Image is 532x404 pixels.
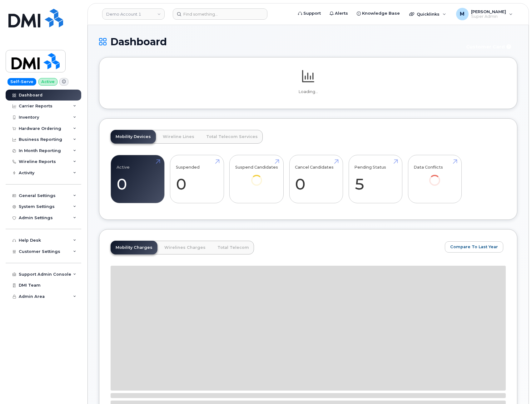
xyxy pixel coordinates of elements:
[295,159,337,200] a: Cancel Candidates 0
[235,159,278,195] a: Suspend Candidates
[354,159,396,200] a: Pending Status 5
[158,130,199,144] a: Wireline Lines
[450,244,498,250] span: Compare To Last Year
[111,241,157,254] a: Mobility Charges
[201,130,263,144] a: Total Telecom Services
[111,130,156,144] a: Mobility Devices
[176,159,218,200] a: Suspended 0
[111,89,506,95] p: Loading...
[212,241,254,254] a: Total Telecom
[99,36,458,47] h1: Dashboard
[117,159,159,200] a: Active 0
[461,41,517,52] button: Customer Card
[445,241,503,253] button: Compare To Last Year
[414,159,456,195] a: Data Conflicts
[159,241,211,254] a: Wirelines Charges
